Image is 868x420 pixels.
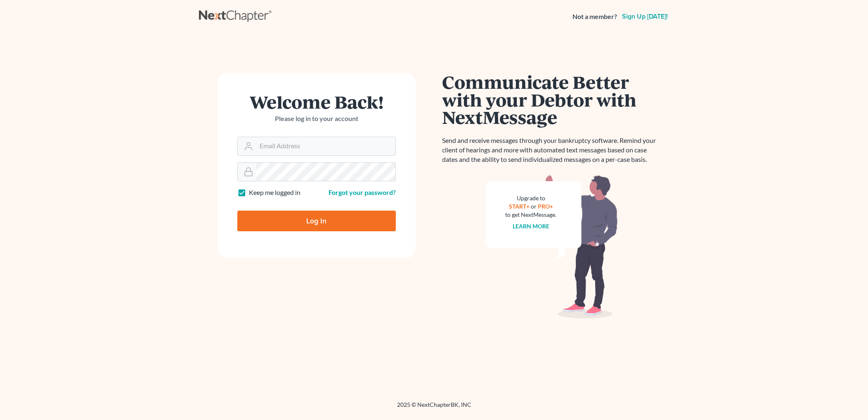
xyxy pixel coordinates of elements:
[513,223,549,230] a: Learn more
[538,203,553,210] a: PRO+
[249,188,300,197] label: Keep me logged in
[237,211,396,231] input: Log In
[506,211,557,219] div: to get NextMessage.
[509,203,530,210] a: START+
[199,401,669,415] div: 2025 © NextChapterBK, INC
[620,13,669,20] a: Sign up [DATE]!
[506,194,557,202] div: Upgrade to
[442,136,661,164] p: Send and receive messages through your bankruptcy software. Remind your client of hearings and mo...
[572,12,617,21] strong: Not a member?
[237,114,396,123] p: Please log in to your account
[237,93,396,111] h1: Welcome Back!
[442,73,661,126] h1: Communicate Better with your Debtor with NextMessage
[486,174,618,319] img: nextmessage_bg-59042aed3d76b12b5cd301f8e5b87938c9018125f34e5fa2b7a6b67550977c72.svg
[256,137,395,155] input: Email Address
[329,188,396,196] a: Forgot your password?
[531,203,537,210] span: or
